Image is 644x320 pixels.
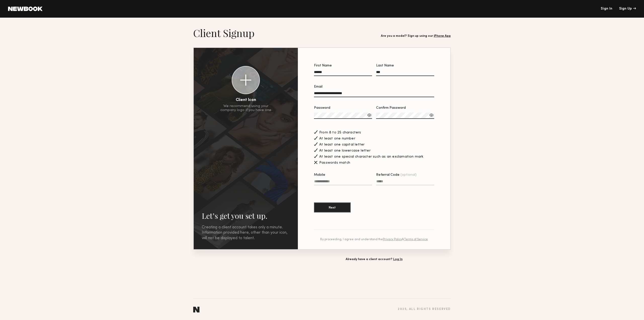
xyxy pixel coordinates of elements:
[314,238,434,241] div: By proceeding, I agree and understand the &
[376,173,434,177] div: Referral Code
[376,180,434,185] input: Referral Code(optional)
[314,70,372,76] input: First Name
[202,225,290,241] div: Creating a client account takes only a minute. Information provided here, other than your icon, w...
[319,155,424,159] span: At least one special character such as an exclamation mark
[319,137,355,140] span: At least one number
[319,161,350,165] span: Passwords match
[376,64,434,67] div: Last Name
[404,238,428,241] a: Terms of Service
[314,106,372,110] div: Password
[314,91,434,97] input: Email
[220,104,271,112] div: We recommend using your company logo if you have one
[376,113,434,119] input: Confirm Password
[193,27,255,39] h1: Client Signup
[319,143,365,147] span: At least one capital letter
[319,149,371,153] span: At least one lowercase letter
[297,258,451,261] div: Already have a client account?
[236,98,256,102] div: Client Icon
[202,211,290,221] h2: Let’s get you set up.
[314,113,372,119] input: Password
[376,106,434,110] div: Confirm Password
[383,238,402,241] a: Privacy Policy
[619,7,636,11] div: Sign Up
[319,131,361,134] span: From 8 to 25 characters
[314,64,372,67] div: First Name
[314,180,372,185] input: Mobile
[376,70,434,76] input: Last Name
[434,34,451,38] a: iPhone App
[601,7,612,11] a: Sign In
[381,34,451,38] div: Are you a model? Sign up using our
[400,173,417,177] span: (optional)
[314,202,351,212] button: Next
[314,173,372,177] div: Mobile
[393,258,403,261] a: Log In
[314,85,434,89] div: Email
[398,308,451,311] div: 2025 , all rights reserved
